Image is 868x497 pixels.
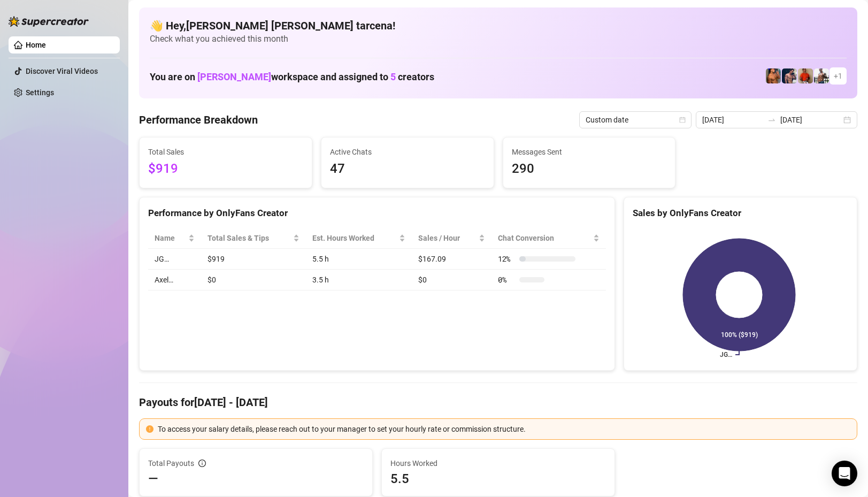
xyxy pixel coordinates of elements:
img: logo-BBDzfeDw.svg [9,16,89,27]
div: Open Intercom Messenger [832,461,857,486]
span: + 1 [834,70,842,82]
td: $919 [201,249,306,270]
span: to [767,116,776,124]
td: Axel… [148,270,201,290]
span: exclamation-circle [146,425,153,433]
span: swap-right [767,116,776,124]
span: Name [155,232,186,244]
span: 290 [512,159,667,179]
span: Total Sales [148,146,303,158]
a: Settings [26,88,54,97]
span: Active Chats [330,146,485,158]
span: Hours Worked [390,457,606,469]
td: $0 [201,270,306,290]
th: Sales / Hour [412,228,491,249]
img: JUSTIN [814,68,829,83]
span: Messages Sent [512,146,667,158]
span: info-circle [198,460,206,467]
td: 5.5 h [306,249,412,270]
img: JG [766,68,781,83]
td: JG… [148,249,201,270]
td: 3.5 h [306,270,412,290]
img: Justin [798,68,813,83]
span: Check what you achieved this month [150,33,847,45]
div: Sales by OnlyFans Creator [633,206,848,220]
span: 0 % [498,274,515,286]
input: Start date [702,114,763,126]
h4: Performance Breakdown [139,112,258,127]
span: 5 [390,71,396,82]
a: Discover Viral Videos [26,67,98,75]
h4: 👋 Hey, [PERSON_NAME] [PERSON_NAME] tarcena ! [150,18,847,33]
span: 12 % [498,253,515,265]
span: — [148,470,158,487]
span: 5.5 [390,470,606,487]
img: Axel [782,68,797,83]
span: Total Sales & Tips [208,232,291,244]
span: Total Payouts [148,457,194,469]
h1: You are on workspace and assigned to creators [150,71,434,83]
span: calendar [679,117,686,123]
span: $919 [148,159,303,179]
td: $167.09 [412,249,491,270]
th: Name [148,228,201,249]
div: Performance by OnlyFans Creator [148,206,606,220]
div: Est. Hours Worked [312,232,397,244]
div: To access your salary details, please reach out to your manager to set your hourly rate or commis... [158,423,850,435]
h4: Payouts for [DATE] - [DATE] [139,395,857,410]
span: Sales / Hour [418,232,477,244]
input: End date [780,114,841,126]
text: JG… [720,351,732,358]
span: Chat Conversion [498,232,591,244]
span: 47 [330,159,485,179]
th: Chat Conversion [491,228,606,249]
span: [PERSON_NAME] [197,71,271,82]
th: Total Sales & Tips [201,228,306,249]
span: Custom date [586,112,685,128]
td: $0 [412,270,491,290]
a: Home [26,41,46,49]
